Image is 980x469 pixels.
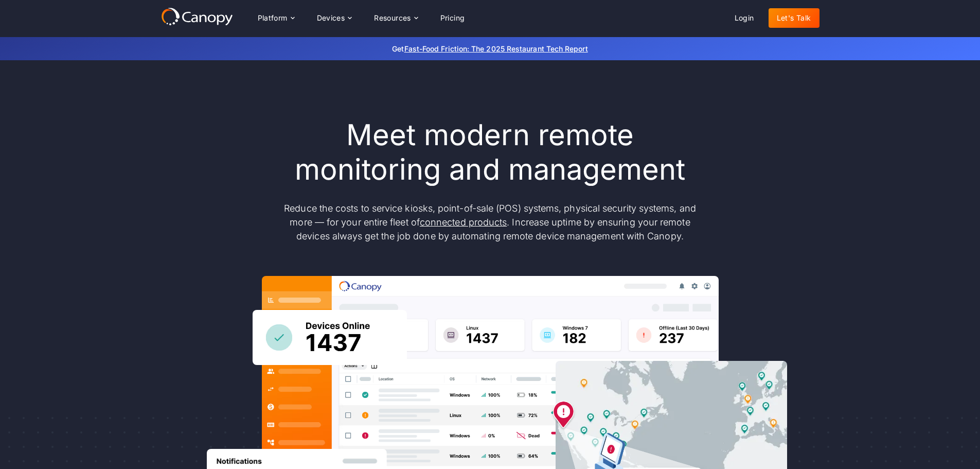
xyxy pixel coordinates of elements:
[274,201,706,243] p: Reduce the costs to service kiosks, point-of-sale (POS) systems, physical security systems, and m...
[258,14,288,22] div: Platform
[253,310,407,365] img: Canopy sees how many devices are online
[726,8,762,28] a: Login
[274,118,706,187] h1: Meet modern remote monitoring and management
[420,217,507,228] a: connected products
[317,14,345,22] div: Devices
[366,8,425,28] div: Resources
[769,8,819,28] a: Let's Talk
[238,43,742,54] p: Get
[432,8,473,28] a: Pricing
[309,8,360,28] div: Devices
[250,8,302,28] div: Platform
[374,14,411,22] div: Resources
[404,44,588,53] a: Fast-Food Friction: The 2025 Restaurant Tech Report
